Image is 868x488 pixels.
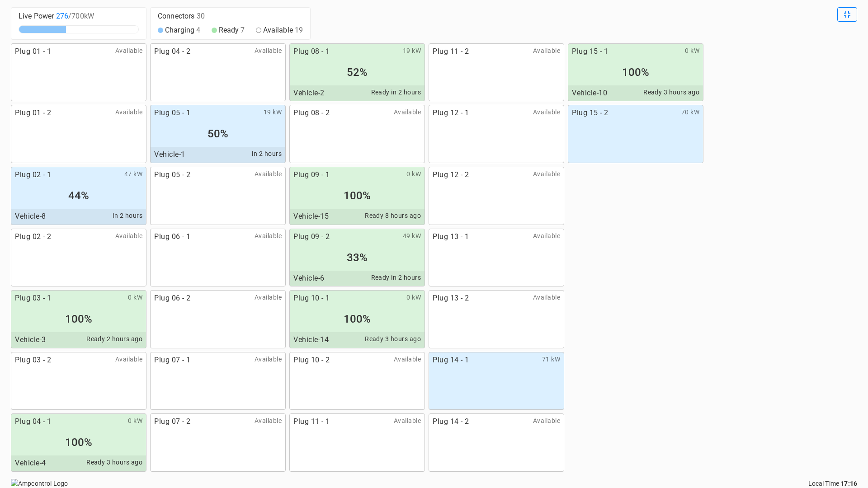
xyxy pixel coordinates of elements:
[19,11,139,22] div: Live Power
[150,167,286,225] a: Plug 05 - 2Available
[837,7,857,22] button: Exit Full Screen
[124,169,142,181] span: 47 kW
[293,46,330,58] span: Plug 08 - 1
[196,26,200,34] span: 4
[403,46,421,58] span: 19 kW
[293,272,325,285] span: Vehicle-6
[568,105,703,163] a: Plug 15 - 270 kW
[154,149,185,161] span: Vehicle-1
[289,167,425,225] a: Plug 09 - 10 kW100%Vehicle-15Ready 8 hours ago
[433,46,469,58] span: Plug 11 - 2
[293,334,329,346] span: Vehicle-14
[11,290,146,348] a: Plug 03 - 10 kW100%Vehicle-3Ready 2 hours ago
[150,352,286,410] a: Plug 07 - 1Available
[115,231,142,243] span: Available
[289,229,425,287] a: Plug 09 - 249 kW33%Vehicle-6Ready in 2 hours
[255,292,282,305] span: Available
[15,231,52,243] span: Plug 02 - 2
[429,167,564,225] a: Plug 12 - 2Available
[681,107,699,119] span: 70 kW
[293,107,330,119] span: Plug 08 - 2
[115,107,142,119] span: Available
[11,187,146,204] div: 44%
[241,26,245,34] span: 7
[255,416,282,428] span: Available
[15,46,52,58] span: Plug 01 - 1
[293,169,330,181] span: Plug 09 - 1
[11,167,146,225] a: Plug 02 - 147 kW44%Vehicle-8in 2 hours
[542,354,560,366] span: 71 kW
[150,43,286,102] a: Plug 04 - 2Available
[15,457,46,469] span: Vehicle-4
[255,46,282,58] span: Available
[154,169,191,181] span: Plug 05 - 2
[115,46,142,58] span: Available
[365,334,421,346] span: Ready 3 hours ago
[11,352,146,410] a: Plug 03 - 2Available
[433,292,469,305] span: Plug 13 - 2
[150,413,286,472] a: Plug 07 - 2Available
[115,354,142,366] span: Available
[643,87,699,99] span: Ready 3 hours ago
[293,87,325,99] span: Vehicle-2
[429,105,564,163] a: Plug 12 - 1Available
[295,26,303,34] span: 19
[293,416,330,428] span: Plug 11 - 1
[403,231,421,243] span: 49 kW
[11,43,146,102] a: Plug 01 - 1Available
[11,310,146,328] div: 100%
[533,107,560,119] span: Available
[289,43,425,102] a: Plug 08 - 119 kW52%Vehicle-2Ready in 2 hours
[293,231,330,243] span: Plug 09 - 2
[68,12,94,20] span: / 700 kW
[533,416,560,428] span: Available
[151,125,285,142] div: 50%
[289,352,425,410] a: Plug 10 - 2Available
[290,187,425,204] div: 100%
[11,229,146,287] a: Plug 02 - 2Available
[158,11,303,22] div: Connectors
[255,354,282,366] span: Available
[533,46,560,58] span: Available
[808,479,857,488] div: Local time
[255,169,282,181] span: Available
[406,169,421,181] span: 0 kW
[113,211,142,223] span: in 2 hours
[568,64,703,81] div: 100%
[15,169,52,181] span: Plug 02 - 1
[128,292,142,305] span: 0 kW
[15,334,46,346] span: Vehicle-3
[165,25,201,36] span: Charging
[433,416,469,428] span: Plug 14 - 2
[264,107,282,119] span: 19 kW
[150,290,286,348] a: Plug 06 - 2Available
[572,107,609,119] span: Plug 15 - 2
[429,229,564,287] a: Plug 13 - 1Available
[219,25,245,36] span: Ready
[128,416,142,428] span: 0 kW
[11,479,68,488] img: Ampcontrol logo
[290,310,425,328] div: 100%
[365,211,421,223] span: Ready 8 hours ago
[154,231,191,243] span: Plug 06 - 1
[86,334,142,346] span: Ready 2 hours ago
[197,12,205,20] span: 30
[290,64,425,81] div: 52%
[685,46,699,58] span: 0 kW
[11,105,146,163] a: Plug 01 - 2Available
[86,457,142,469] span: Ready 3 hours ago
[293,211,329,223] span: Vehicle-15
[429,43,564,102] a: Plug 11 - 2Available
[154,354,191,366] span: Plug 07 - 1
[533,292,560,305] span: Available
[371,272,421,285] span: Ready in 2 hours
[150,105,286,163] a: Plug 05 - 119 kW50%Vehicle-1in 2 hours
[394,354,421,366] span: Available
[263,25,303,36] span: Available
[15,107,52,119] span: Plug 01 - 2
[433,231,469,243] span: Plug 13 - 1
[433,354,469,366] span: Plug 14 - 1
[255,231,282,243] span: Available
[406,292,421,305] span: 0 kW
[293,354,330,366] span: Plug 10 - 2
